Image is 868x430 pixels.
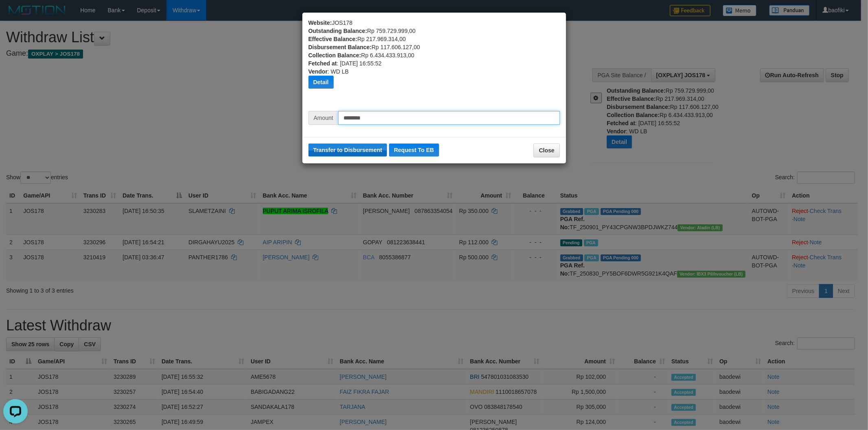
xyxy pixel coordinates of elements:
[308,68,328,75] b: Vendor
[308,36,358,42] b: Effective Balance:
[389,143,439,156] button: Request To EB
[3,3,28,28] button: Open LiveChat chat widget
[308,28,367,34] b: Outstanding Balance:
[308,52,361,59] b: Collection Balance:
[308,19,560,111] div: JOS178 Rp 759.729.999,00 Rp 217.969.314,00 Rp 117.606.127,00 Rp 6.434.433.913,00 : [DATE] 16:55:5...
[308,143,387,156] button: Transfer to Disbursement
[308,111,338,125] span: Amount
[308,20,332,26] b: Website:
[308,44,372,50] b: Disbursement Balance:
[308,76,334,89] button: Detail
[308,60,337,67] b: Fetched at
[533,143,560,157] button: Close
